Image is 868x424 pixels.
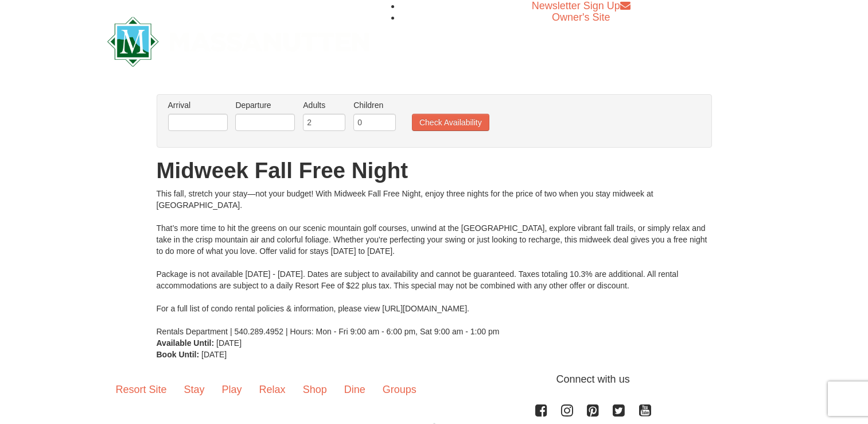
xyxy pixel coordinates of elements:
[303,99,345,111] label: Adults
[157,350,200,359] strong: Book Until:
[353,99,396,111] label: Children
[412,114,489,131] button: Check Availability
[294,372,336,407] a: Shop
[107,372,761,387] p: Connect with us
[336,372,374,407] a: Dine
[157,338,215,348] strong: Available Until:
[374,372,425,407] a: Groups
[157,188,712,337] div: This fall, stretch your stay—not your budget! With Midweek Fall Free Night, enjoy three nights fo...
[157,159,712,182] h1: Midweek Fall Free Night
[235,99,295,111] label: Departure
[107,372,176,407] a: Resort Site
[213,372,251,407] a: Play
[216,338,242,348] span: [DATE]
[107,17,370,67] img: Massanutten Resort Logo
[176,372,213,407] a: Stay
[552,11,610,23] a: Owner's Site
[201,350,227,359] span: [DATE]
[251,372,294,407] a: Relax
[168,99,228,111] label: Arrival
[107,26,370,53] a: Massanutten Resort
